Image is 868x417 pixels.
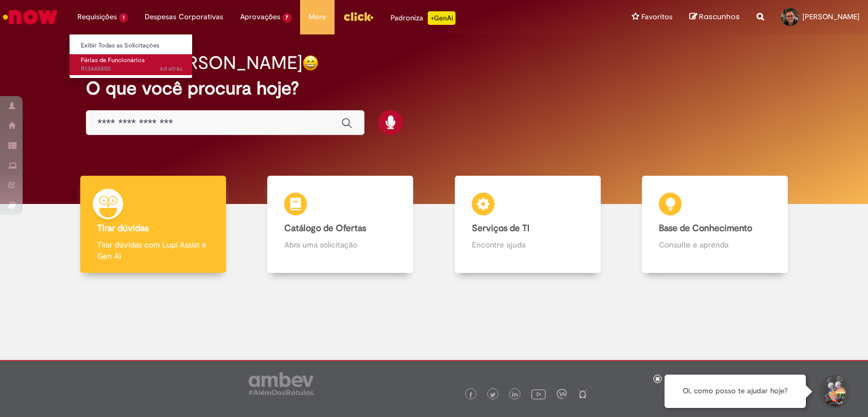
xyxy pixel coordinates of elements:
p: Abra uma solicitação [284,239,396,250]
span: Requisições [77,11,117,23]
a: Exibir Todas as Solicitações [70,40,194,52]
a: Base de Conhecimento Consulte e aprenda [622,176,809,273]
time: 26/08/2025 14:47:40 [160,64,183,73]
a: Serviços de TI Encontre ajuda [434,176,622,273]
button: Iniciar Conversa de Suporte [817,375,851,409]
div: Oi, como posso te ajudar hoje? [665,375,806,408]
span: R13448800 [81,64,183,73]
b: Tirar dúvidas [97,223,149,234]
a: Tirar dúvidas Tirar dúvidas com Lupi Assist e Gen Ai [59,176,247,273]
p: Consulte e aprenda [659,239,771,250]
a: Aberto R13448800 : Férias de Funcionários [70,54,194,75]
b: Serviços de TI [472,223,530,234]
img: click_logo_yellow_360x200.png [343,8,374,25]
h2: O que você procura hoje? [86,79,783,98]
img: logo_footer_ambev_rotulo_gray.png [249,372,314,395]
span: Aprovações [240,11,280,23]
img: logo_footer_naosei.png [578,389,588,399]
span: Favoritos [641,11,672,23]
img: happy-face.png [302,55,319,71]
a: Rascunhos [689,12,740,23]
p: Tirar dúvidas com Lupi Assist e Gen Ai [97,239,209,262]
img: logo_footer_linkedin.png [512,392,518,398]
p: Encontre ajuda [472,239,584,250]
p: +GenAi [428,11,455,25]
span: Rascunhos [699,11,740,22]
img: logo_footer_youtube.png [531,386,546,401]
div: Padroniza [390,11,455,25]
h2: Bom dia, [PERSON_NAME] [86,53,302,73]
span: Férias de Funcionários [81,56,145,64]
span: [PERSON_NAME] [802,12,860,21]
span: 1 [119,13,128,23]
a: Catálogo de Ofertas Abra uma solicitação [247,176,435,273]
img: logo_footer_workplace.png [557,389,567,399]
b: Base de Conhecimento [659,223,752,234]
img: logo_footer_facebook.png [468,392,474,398]
span: 7 [283,13,292,23]
span: More [309,11,326,23]
ul: Requisições [69,34,193,79]
img: ServiceNow [1,6,59,28]
span: 6d atrás [160,64,183,73]
b: Catálogo de Ofertas [284,223,366,234]
span: Despesas Corporativas [145,11,223,23]
img: logo_footer_twitter.png [490,392,496,398]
